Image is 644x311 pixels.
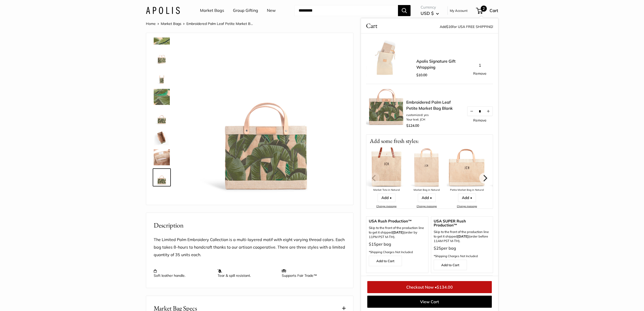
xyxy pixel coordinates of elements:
[146,20,253,27] nav: Breadcrumb
[457,205,477,208] a: Change message
[367,296,492,308] a: View Cart
[154,49,170,65] img: description_Sometimes the details speak for themselves
[392,230,404,234] b: [DATE]
[153,68,171,86] a: Embroidered Palm Leaf Petite Market Bag Blank
[369,256,402,266] a: Add to Cart
[154,89,170,105] img: Embroidered Palm Leaf Petite Market Bag Blank
[153,128,171,146] a: Embroidered Palm Leaf Petite Market Bag Blank
[479,173,490,184] button: Next
[434,246,441,251] span: $25
[154,220,346,230] h2: Description
[218,269,276,278] p: Tear & spill resistant.
[366,21,377,31] span: Cart
[434,219,491,227] span: USA SUPER Rush Production™
[476,7,498,15] a: 2 Cart
[418,193,436,202] a: Add •
[490,8,498,13] span: Cart
[378,193,395,202] a: Add •
[366,89,406,129] img: Embroidered Palm Leaf Petite Market Bag Blank
[366,188,407,192] div: Market Tote in Natural
[153,148,171,166] a: Embroidered Palm Leaf Petite Market Bag Blank
[186,21,253,26] span: Embroidered Palm Leaf Petite Market B...
[434,260,467,270] a: Add to Cart
[473,119,487,122] a: Remove
[421,11,434,16] span: USD $
[153,48,171,66] a: description_Sometimes the details speak for themselves
[154,109,170,125] img: Embroidered Palm Leaf Petite Market Bag Blank
[487,188,527,192] div: Market Bag in Black
[153,108,171,126] a: Embroidered Palm Leaf Petite Market Bag Blank
[484,107,493,116] button: Increase quantity by 1
[434,254,478,258] span: *Shipping Charges Not Included
[186,41,346,200] img: Embroidered Palm Leaf Petite Market Bag Blank
[366,135,493,147] p: Add some fresh styles:
[406,113,462,117] li: customized: yes
[417,205,437,208] a: Change message
[295,5,398,16] input: Search...
[476,109,484,113] input: Quantity
[437,285,453,290] span: $134.00
[146,21,156,26] a: Home
[421,9,439,17] button: USD $
[154,149,170,165] img: Embroidered Palm Leaf Petite Market Bag Blank
[369,226,426,239] p: Skip to the front of the production line to get it shipped (order by 11PM PST M-TH).
[407,188,447,192] div: Market Bag in Natural
[200,7,224,14] a: Market Bags
[153,88,171,106] a: Embroidered Palm Leaf Petite Market Bag Blank
[458,193,476,202] a: Add •
[267,7,276,14] a: New
[406,99,462,111] a: Embroidered Palm Leaf Petite Market Bag Blank
[447,188,487,192] div: Petite Market Bag in Natural
[376,205,396,208] a: Change message
[146,7,180,14] img: Apolis
[153,168,171,186] a: Embroidered Palm Leaf Petite Market Bag Blank
[467,62,493,75] div: 1
[421,4,439,11] span: Currency
[369,219,426,223] span: USA Rush Production™
[416,58,462,70] a: Apolis Signature Gift Wrapping
[154,269,213,278] p: Soft leather handle.
[457,234,469,238] strong: [DATE]
[434,230,491,243] span: Skip to the front of the production line to get it shipped (order before 11AM PST M-TH).
[154,129,170,145] img: Embroidered Palm Leaf Petite Market Bag Blank
[366,276,436,289] p: We Also Recommend These
[282,269,341,278] p: Supports Fair Trade™
[154,69,170,85] img: Embroidered Palm Leaf Petite Market Bag Blank
[154,236,346,259] p: The Limited Palm Embroidery Collection is a multi-layered motif with eight varying thread colors....
[481,6,487,12] span: 2
[473,72,487,75] a: Remove
[434,245,491,260] p: per bag
[369,242,376,247] span: $15
[369,241,426,256] p: per bag
[154,169,170,185] img: Embroidered Palm Leaf Petite Market Bag Blank
[467,107,476,116] button: Decrease quantity by 1
[369,250,413,254] span: *Shipping Charges Not Included
[450,8,468,14] a: My Account
[367,281,492,293] a: Checkout Now •$134.00
[416,73,427,77] span: $10.00
[398,5,411,16] button: Search
[233,7,258,14] a: Group Gifting
[406,117,462,122] li: Your text: JCH
[446,24,452,29] span: $16
[161,21,181,26] a: Market Bags
[406,123,419,128] span: $124.00
[440,24,493,29] span: Add for USA FREE SHIPPING!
